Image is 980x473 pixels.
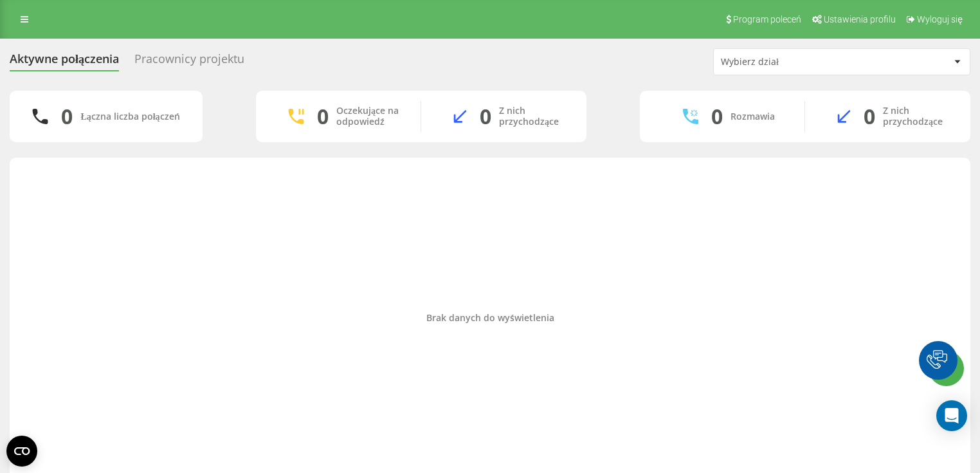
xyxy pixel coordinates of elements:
[936,400,967,431] div: Open Intercom Messenger
[721,57,875,68] div: Wybierz dział
[20,312,960,323] div: Brak danych do wyświetlenia
[917,14,963,24] span: Wyloguj się
[317,104,329,129] div: 0
[730,111,775,122] div: Rozmawia
[824,14,896,24] span: Ustawienia profilu
[711,104,723,129] div: 0
[883,106,951,127] div: Z nich przychodzące
[499,106,567,127] div: Z nich przychodzące
[864,104,875,129] div: 0
[10,52,119,72] div: Aktywne połączenia
[80,111,179,122] div: Łączna liczba połączeń
[336,106,401,127] div: Oczekujące na odpowiedź
[134,52,244,72] div: Pracownicy projektu
[61,104,73,129] div: 0
[733,14,801,24] span: Program poleceń
[6,436,37,467] button: Open CMP widget
[480,104,491,129] div: 0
